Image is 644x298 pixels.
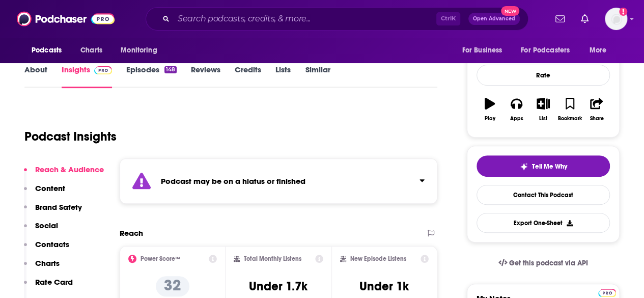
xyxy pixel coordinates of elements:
[174,11,436,27] input: Search podcasts, credits, & more...
[473,16,515,21] span: Open Advanced
[598,289,616,297] img: Podchaser Pro
[35,258,60,268] p: Charts
[509,259,588,267] span: Get this podcast via API
[520,162,528,171] img: tell me why sparkle
[477,213,610,233] button: Export One-Sheet
[436,12,460,25] span: Ctrl K
[605,8,627,30] button: Show profile menu
[305,65,330,88] a: Similar
[477,91,503,128] button: Play
[24,41,75,60] button: open menu
[24,202,82,221] button: Brand Safety
[477,155,610,177] button: tell me why sparkleTell Me Why
[619,8,627,16] svg: Add a profile image
[598,287,616,297] a: Pro website
[141,255,180,262] h2: Power Score™
[455,41,515,60] button: open menu
[530,91,556,128] button: List
[24,129,117,144] h1: Podcast Insights
[485,116,495,122] div: Play
[503,91,529,128] button: Apps
[249,279,307,294] h3: Under 1.7k
[490,251,596,276] a: Get this podcast via API
[161,176,305,186] strong: Podcast may be on a hiatus or finished
[477,185,610,205] a: Contact This Podcast
[94,66,112,74] img: Podchaser Pro
[551,10,569,28] a: Show notifications dropdown
[514,41,584,60] button: open menu
[235,65,261,88] a: Credits
[24,221,58,239] button: Social
[556,91,583,128] button: Bookmark
[120,228,143,238] h2: Reach
[521,43,570,58] span: For Podcasters
[477,65,610,86] div: Rate
[146,7,528,31] div: Search podcasts, credits, & more...
[501,6,519,16] span: New
[577,10,593,28] a: Show notifications dropdown
[126,65,177,88] a: Episodes148
[605,8,627,30] img: User Profile
[24,258,60,277] button: Charts
[590,43,607,58] span: More
[350,255,406,262] h2: New Episode Listens
[24,165,104,183] button: Reach & Audience
[24,65,47,88] a: About
[558,116,582,122] div: Bookmark
[244,255,301,262] h2: Total Monthly Listens
[510,116,523,122] div: Apps
[532,162,567,171] span: Tell Me Why
[35,221,58,230] p: Social
[114,41,170,60] button: open menu
[80,43,102,58] span: Charts
[462,43,502,58] span: For Business
[35,183,65,193] p: Content
[120,158,437,204] section: Click to expand status details
[32,43,62,58] span: Podcasts
[74,41,108,60] a: Charts
[590,116,603,122] div: Share
[24,183,65,202] button: Content
[583,91,610,128] button: Share
[35,202,82,212] p: Brand Safety
[359,279,409,294] h3: Under 1k
[24,239,69,258] button: Contacts
[62,65,112,88] a: InsightsPodchaser Pro
[35,239,69,249] p: Contacts
[121,43,157,58] span: Monitoring
[24,277,73,296] button: Rate Card
[35,165,104,174] p: Reach & Audience
[17,9,115,29] img: Podchaser - Follow, Share and Rate Podcasts
[164,66,177,73] div: 148
[275,65,291,88] a: Lists
[191,65,220,88] a: Reviews
[35,277,73,287] p: Rate Card
[582,41,620,60] button: open menu
[468,13,520,25] button: Open AdvancedNew
[539,116,547,122] div: List
[156,276,189,296] p: 32
[605,8,627,30] span: Logged in as MattieVG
